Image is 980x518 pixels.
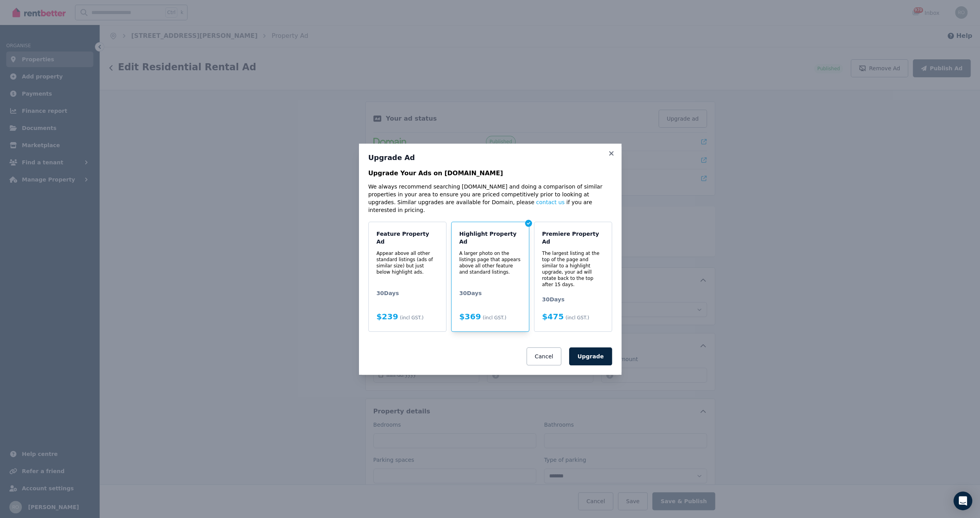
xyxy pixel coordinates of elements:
[459,289,521,297] span: 30 Days
[542,295,604,303] span: 30 Days
[566,315,589,320] span: (incl GST.)
[542,250,604,288] p: The largest listing at the top of the page and similar to a highlight upgrade, your ad will rotat...
[459,312,481,321] span: $369
[459,250,521,275] p: A larger photo on the listings page that appears above all other feature and standard listings.
[459,230,521,246] h4: Highlight Property Ad
[377,312,398,321] span: $239
[400,315,424,320] span: (incl GST.)
[569,347,612,365] button: Upgrade
[377,289,438,297] span: 30 Days
[368,183,612,214] p: We always recommend searching [DOMAIN_NAME] and doing a comparison of similar properties in your ...
[542,230,604,246] h4: Premiere Property Ad
[368,153,612,162] h3: Upgrade Ad
[377,230,438,246] h4: Feature Property Ad
[483,315,507,320] span: (incl GST.)
[368,169,612,178] p: Upgrade Your Ads on [DOMAIN_NAME]
[542,312,564,321] span: $475
[527,347,561,365] button: Cancel
[377,250,438,275] p: Appear above all other standard listings (ads of similar size) but just below highlight ads.
[953,491,972,510] div: Open Intercom Messenger
[536,199,564,205] a: contact us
